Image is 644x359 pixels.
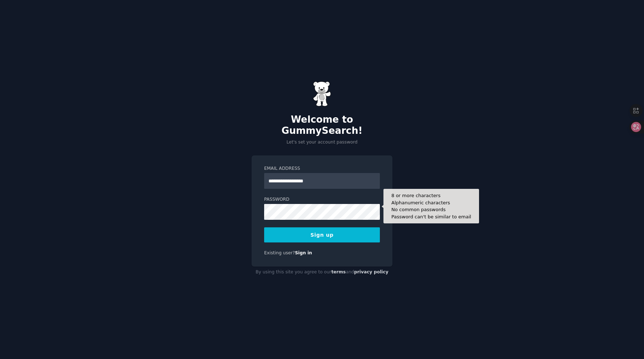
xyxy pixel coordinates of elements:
[264,165,380,172] label: Email Address
[252,267,392,278] div: By using this site you agree to our and
[354,269,388,274] a: privacy policy
[264,227,380,242] button: Sign up
[264,250,295,255] span: Existing user?
[252,139,392,146] p: Let's set your account password
[252,114,392,137] h2: Welcome to GummySearch!
[331,269,346,274] a: terms
[264,196,380,203] label: Password
[295,250,312,255] a: Sign in
[313,81,331,106] img: Gummy Bear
